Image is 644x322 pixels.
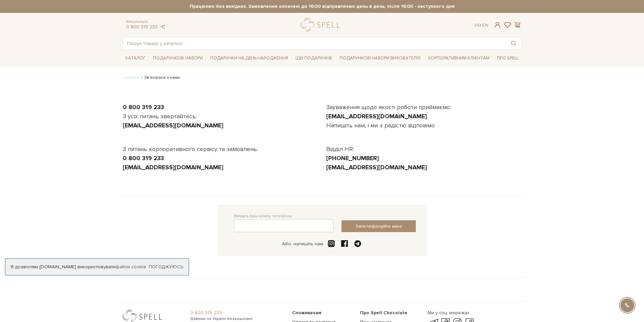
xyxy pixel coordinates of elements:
[5,264,189,270] div: Я дозволяю [DOMAIN_NAME] використовувати
[123,53,148,64] a: Каталог
[190,316,284,322] span: Дзвінки по Україні безкоштовні
[123,3,522,9] strong: Працюємо без вихідних. Замовлення оплачені до 16:00 відправляємо день в день, після 16:00 - насту...
[190,310,284,316] a: 0 800 319 233
[126,20,166,24] span: Консультація:
[159,24,166,30] a: telegram
[123,103,164,111] a: 0 800 319 233
[123,37,506,49] input: Пошук товару у каталозі
[149,264,183,270] a: Погоджуюсь
[234,213,292,219] label: Введіть ваш номер телефону
[208,53,291,64] a: Подарунки на День народження
[123,154,164,162] a: 0 800 319 233
[301,18,343,32] a: logo
[293,53,335,64] a: Ідеї подарунків
[326,113,427,120] a: [EMAIL_ADDRESS][DOMAIN_NAME]
[116,264,146,270] a: файли cookie
[123,164,223,171] a: [EMAIL_ADDRESS][DOMAIN_NAME]
[482,22,488,28] a: En
[341,220,416,232] button: Зателефонуйте мені
[480,22,481,28] span: |
[428,310,475,316] div: Ми у соц. мережах:
[140,75,180,81] li: Зв’язатися з нами
[282,241,324,247] div: Або, напишіть нам:
[123,122,223,129] a: [EMAIL_ADDRESS][DOMAIN_NAME]
[150,53,206,64] a: Подарункові набори
[322,103,526,172] div: Зауваження щодо якості роботи приймаємо: Напишіть нам, і ми з радістю відповімо Відділ HR:
[474,22,488,28] div: Ук
[123,75,140,80] a: Головна
[337,52,424,64] a: Подарункові набори вихователю
[360,310,407,316] span: Про Spell Chocolate
[119,103,322,172] div: З усіх питань звертайтесь: З питань корпоративного сервісу та замовлень:
[292,310,321,316] span: Споживачам
[326,154,379,162] a: [PHONE_NUMBER]
[494,53,521,64] a: Про Spell
[126,24,158,30] a: 0 800 319 233
[326,164,427,171] a: [EMAIL_ADDRESS][DOMAIN_NAME]
[506,37,521,49] button: Пошук товару у каталозі
[426,52,492,64] a: Корпоративним клієнтам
